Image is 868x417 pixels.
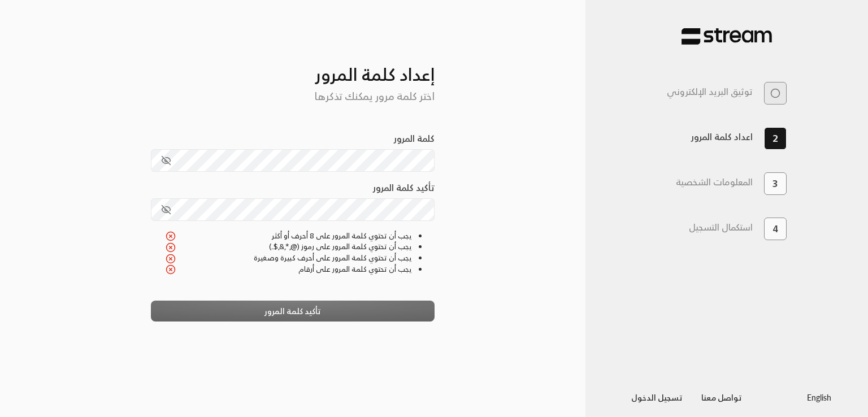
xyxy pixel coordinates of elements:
[676,177,753,188] h3: المعلومات الشخصية
[682,28,772,45] img: Stream Pay
[157,200,176,219] button: toggle password visibility
[157,151,176,170] button: toggle password visibility
[692,390,752,405] a: تواصل معنا
[166,264,413,275] div: يجب أن تحتوي كلمة المرور على أرقام
[622,386,692,407] button: تسجيل الدخول
[151,46,435,85] h3: إعداد كلمة المرور
[166,231,413,242] div: يجب أن تحتوي كلمة المرور على 8 أحرف أو أكثر
[772,222,778,236] span: 4
[373,181,435,194] label: تأكيد كلمة المرور
[772,177,778,190] span: 3
[689,222,753,233] h3: استكمال التسجيل
[394,132,435,145] label: كلمة المرور
[691,132,753,142] h3: اعداد كلمة المرور
[622,390,692,405] a: تسجيل الدخول
[166,253,413,264] div: يجب أن تحتوي كلمة المرور على أحرف كبيرة وصغيرة
[667,86,753,97] h3: توثيق البريد الإلكتروني
[772,131,778,146] span: 2
[151,90,435,103] h5: اختر كلمة مرور يمكنك تذكرها
[692,386,752,407] button: تواصل معنا
[166,241,413,253] div: يجب أن تحتوي كلمة المرور على رموز (@,*,&,$..)
[807,386,831,407] a: English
